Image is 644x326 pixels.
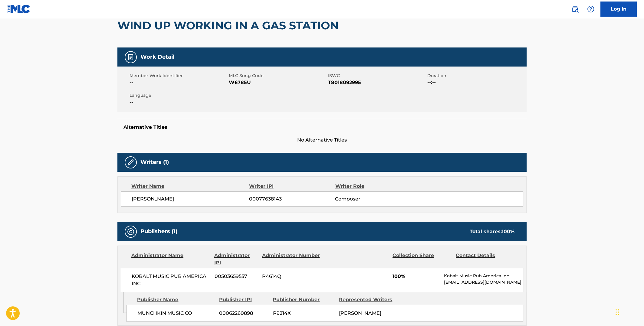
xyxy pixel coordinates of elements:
h2: WIND UP WORKING IN A GAS STATION [117,19,342,32]
span: W6785U [229,79,327,86]
span: KOBALT MUSIC PUB AMERICA INC [132,273,210,287]
span: [PERSON_NAME] [339,310,381,316]
div: Contact Details [456,252,514,266]
span: MUNCHKIN MUSIC CO [137,310,215,317]
h5: Writers (1) [140,159,169,166]
div: Administrator IPI [214,252,257,266]
span: Duration [427,73,525,79]
img: help [587,5,594,13]
span: [PERSON_NAME] [132,195,249,203]
span: 100% [393,273,439,280]
img: Writers [127,159,134,166]
div: Drag [616,303,619,321]
span: 00503659557 [215,273,258,280]
div: Administrator Number [262,252,320,266]
p: [EMAIL_ADDRESS][DOMAIN_NAME] [444,279,523,285]
p: Kobalt Music Pub America Inc [444,273,523,279]
img: MLC Logo [7,5,31,13]
img: Work Detail [127,54,134,61]
div: Writer Name [131,183,249,190]
h5: Work Detail [140,54,174,60]
span: -- [130,99,227,106]
span: 100 % [502,229,514,234]
span: --:-- [427,79,525,86]
div: Writer IPI [249,183,335,190]
div: Writer Role [335,183,413,190]
span: 00062260898 [219,310,268,317]
div: Help [585,3,597,15]
span: Composer [335,195,413,203]
span: P9214X [273,310,334,317]
div: Publisher IPI [219,296,268,303]
span: Member Work Identifier [130,73,227,79]
div: Represented Writers [339,296,401,303]
span: No Alternative Titles [117,136,527,144]
a: Public Search [569,3,581,15]
span: Language [130,92,227,99]
div: Administrator Name [131,252,210,266]
div: Publisher Number [273,296,334,303]
div: Total shares: [470,228,514,235]
span: ISWC [328,73,426,79]
img: search [571,5,579,13]
a: Log In [600,2,637,17]
span: P4614Q [262,273,321,280]
span: MLC Song Code [229,73,327,79]
span: T8018092995 [328,79,426,86]
h5: Publishers (1) [140,228,177,235]
div: Publisher Name [137,296,214,303]
div: Collection Share [393,252,451,266]
span: -- [130,79,227,86]
iframe: Chat Widget [614,297,644,326]
span: 00077638143 [249,195,335,203]
h5: Alternative Titles [123,124,521,130]
img: Publishers [127,228,134,235]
